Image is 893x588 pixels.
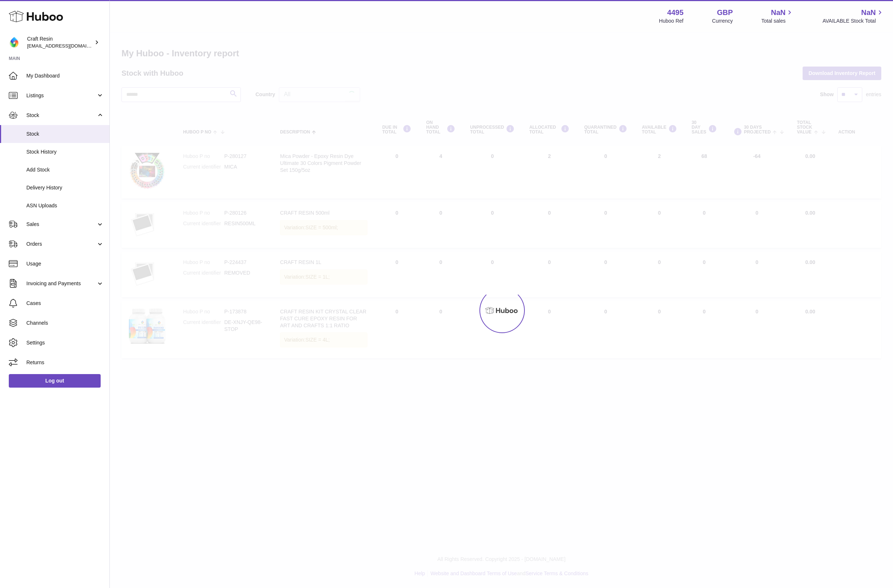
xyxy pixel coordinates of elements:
[26,72,104,79] span: My Dashboard
[26,112,96,119] span: Stock
[26,92,96,99] span: Listings
[26,339,104,346] span: Settings
[667,8,684,18] strong: 4495
[26,202,104,209] span: ASN Uploads
[26,241,96,248] span: Orders
[26,166,104,173] span: Add Stock
[26,184,104,191] span: Delivery History
[26,300,104,307] span: Cases
[26,131,104,137] span: Stock
[27,43,108,49] span: [EMAIL_ADDRESS][DOMAIN_NAME]
[659,18,684,24] div: Huboo Ref
[26,320,104,327] span: Channels
[822,8,884,24] a: NaN AVAILABLE Stock Total
[27,35,93,49] div: Craft Resin
[822,18,884,24] span: AVAILABLE Stock Total
[717,8,733,18] strong: GBP
[771,8,785,18] span: NaN
[761,8,794,24] a: NaN Total sales
[9,37,20,48] img: craftresinuk@gmail.com
[26,221,96,228] span: Sales
[9,374,101,387] a: Log out
[26,359,104,366] span: Returns
[712,18,733,24] div: Currency
[26,148,104,155] span: Stock History
[26,260,104,267] span: Usage
[861,8,876,18] span: NaN
[26,280,96,287] span: Invoicing and Payments
[761,18,794,24] span: Total sales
